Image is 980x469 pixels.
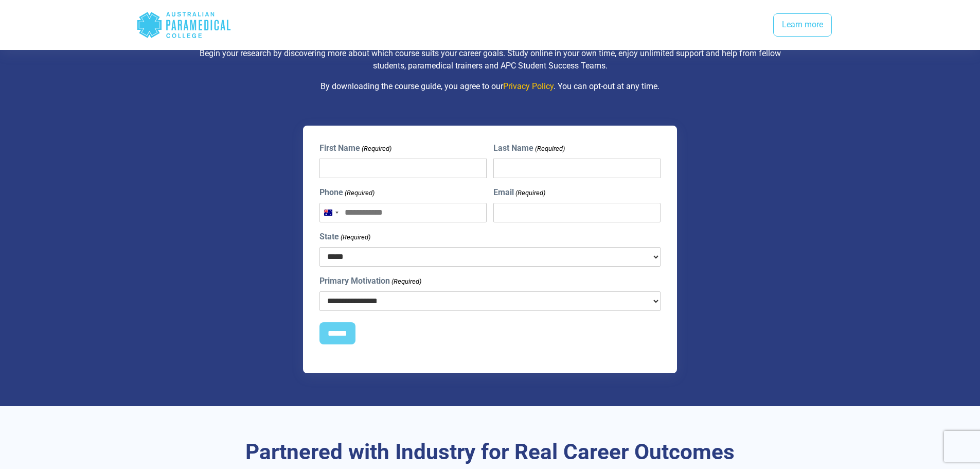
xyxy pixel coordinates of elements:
[361,144,391,154] span: (Required)
[319,231,370,243] label: State
[189,47,791,72] p: Begin your research by discovering more about which course suits your career goals. Study online ...
[189,439,791,465] h3: Partnered with Industry for Real Career Outcomes
[320,203,342,222] button: Selected country
[503,81,554,91] a: Privacy Policy
[390,276,421,287] span: (Required)
[344,188,375,198] span: (Required)
[136,8,231,42] div: Australian Paramedical College
[773,13,832,37] a: Learn more
[319,275,421,287] label: Primary Motivation
[515,188,546,198] span: (Required)
[340,232,370,242] span: (Required)
[493,186,545,199] label: Email
[319,186,375,199] label: Phone
[189,80,791,93] p: By downloading the course guide, you agree to our . You can opt-out at any time.
[493,142,565,154] label: Last Name
[534,144,565,154] span: (Required)
[319,142,391,154] label: First Name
